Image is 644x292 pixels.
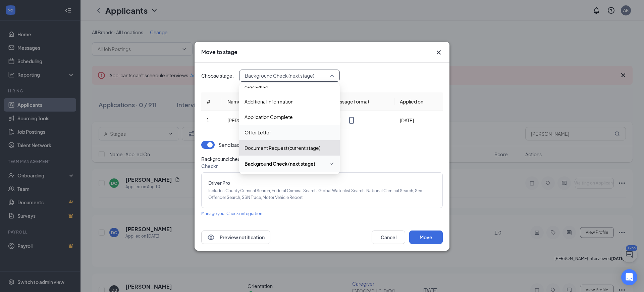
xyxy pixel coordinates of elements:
button: EyePreview notification [201,231,270,244]
span: Manage your Checkr integration [201,211,262,216]
th: Message format [327,92,394,111]
svg: Checkmark [329,160,334,168]
span: [PERSON_NAME] [227,117,266,123]
span: 1 [207,117,209,123]
span: Background check provider : [201,156,443,162]
td: [DATE] [394,111,443,130]
button: Cancel [372,231,405,244]
span: Driver Pro [208,179,436,186]
button: Close [435,48,443,56]
svg: MobileSms [347,116,356,124]
a: Manage your Checkr integration [201,209,262,217]
span: Checkr [201,163,218,169]
span: Background Check (next stage) [245,160,315,167]
svg: Cross [435,48,443,56]
span: Background Check (next stage) [245,71,314,81]
button: Move [409,231,443,244]
span: Additional Information [245,98,293,105]
span: Offer Letter [245,129,271,136]
span: Includes : County Criminal Search, Federal Criminal Search, Global Watchlist Search, National Cri... [208,187,436,201]
th: Name [222,92,291,111]
h3: Move to stage [201,48,237,56]
div: Open Intercom Messenger [621,269,637,285]
span: Application [245,82,269,90]
svg: Eye [207,233,215,241]
span: Document Request (current stage) [245,144,320,152]
div: Send background check request to applicant? [219,141,320,149]
th: Applied on [394,92,443,111]
span: Application Complete [245,113,293,121]
span: Choose stage: [201,72,234,79]
th: # [201,92,222,111]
